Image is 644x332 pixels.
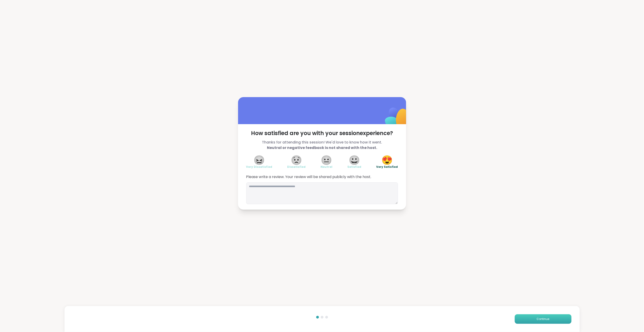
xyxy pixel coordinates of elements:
span: Very Dissatisfied [246,165,272,169]
button: Continue [515,314,572,324]
span: Thanks for attending this session! We'd love to know how it went. [246,140,398,151]
span: 😐 [321,156,332,164]
span: 😖 [254,156,265,164]
b: Neutral or negative feedback is not shared with the host. [267,145,377,150]
span: Satisfied [348,165,361,169]
span: Very Satisfied [376,165,398,169]
span: 😍 [381,156,393,164]
span: 😀 [349,156,360,164]
span: Neutral [321,165,333,169]
span: Continue [537,317,550,321]
span: Dissatisfied [287,165,306,169]
span: How satisfied are you with your session experience? [246,130,398,137]
img: ShareWell Logomark [374,96,420,141]
span: Please write a review. Your review will be shared publicly with the host. [246,174,398,180]
span: 😟 [291,156,302,164]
